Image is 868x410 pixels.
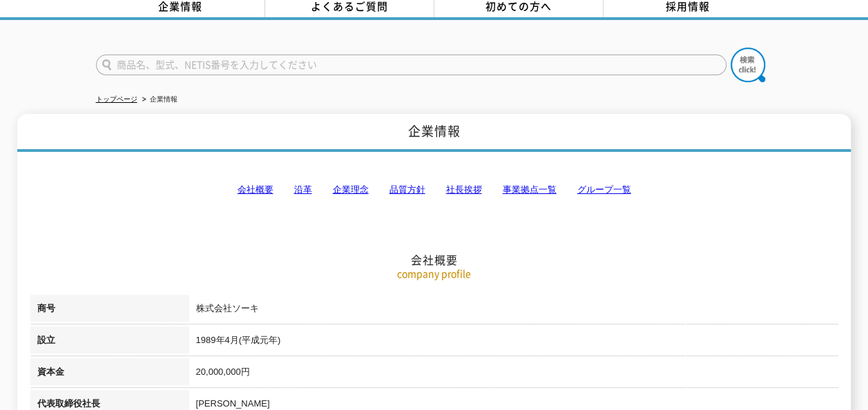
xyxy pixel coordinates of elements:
img: btn_search.png [731,48,765,82]
a: 品質方針 [389,184,425,195]
th: 商号 [30,295,189,326]
a: トップページ [96,95,137,103]
a: 沿革 [294,184,312,195]
a: 事業拠点一覧 [503,184,557,195]
a: 企業理念 [333,184,369,195]
th: 設立 [30,326,189,358]
td: 20,000,000円 [189,358,838,390]
td: 1989年4月(平成元年) [189,326,838,358]
a: 社長挨拶 [446,184,482,195]
a: 会社概要 [238,184,273,195]
li: 企業情報 [139,92,177,107]
h1: 企業情報 [17,114,851,152]
input: 商品名、型式、NETIS番号を入力してください [96,55,726,75]
th: 資本金 [30,358,189,390]
p: company profile [30,266,838,281]
a: グループ一覧 [577,184,631,195]
h2: 会社概要 [30,115,838,267]
td: 株式会社ソーキ [189,295,838,326]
